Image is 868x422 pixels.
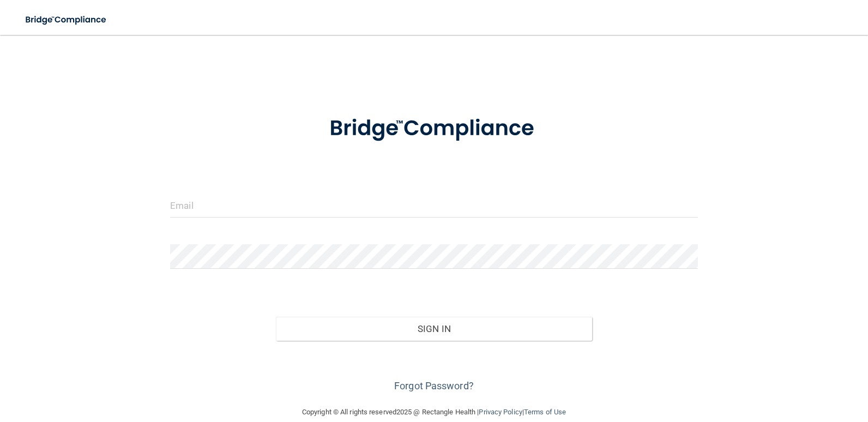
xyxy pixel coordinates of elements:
[16,9,117,31] img: bridge_compliance_login_screen.278c3ca4.svg
[479,408,522,416] a: Privacy Policy
[170,193,698,218] input: Email
[307,100,561,157] img: bridge_compliance_login_screen.278c3ca4.svg
[524,408,566,416] a: Terms of Use
[394,380,474,391] a: Forgot Password?
[276,317,593,341] button: Sign In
